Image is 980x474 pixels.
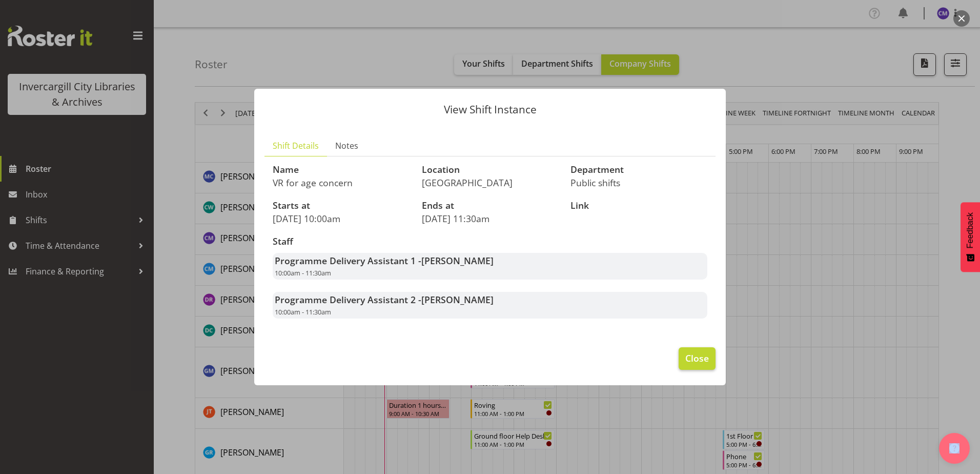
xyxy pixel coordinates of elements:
strong: Programme Delivery Assistant 1 - [275,254,494,267]
span: 10:00am - 11:30am [275,307,331,317]
h3: Link [570,201,707,211]
span: Shift Details [273,140,319,152]
h3: Starts at [273,201,410,211]
span: Close [685,351,709,365]
p: VR for age concern [273,177,410,188]
span: Feedback [966,212,975,248]
strong: Programme Delivery Assistant 2 - [275,293,494,306]
button: Close [679,347,716,370]
h3: Staff [273,236,707,247]
p: [DATE] 10:00am [273,213,410,224]
button: Feedback - Show survey [961,202,980,272]
span: [PERSON_NAME] [421,254,494,267]
p: Public shifts [570,177,707,188]
span: Notes [335,140,358,152]
h3: Ends at [422,201,559,211]
h3: Name [273,165,410,175]
p: [DATE] 11:30am [422,213,559,224]
p: View Shift Instance [264,104,716,115]
h3: Department [570,165,707,175]
span: [PERSON_NAME] [421,293,494,306]
span: 10:00am - 11:30am [275,268,331,278]
p: [GEOGRAPHIC_DATA] [422,177,559,188]
h3: Location [422,165,559,175]
img: help-xxl-2.png [949,443,959,453]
